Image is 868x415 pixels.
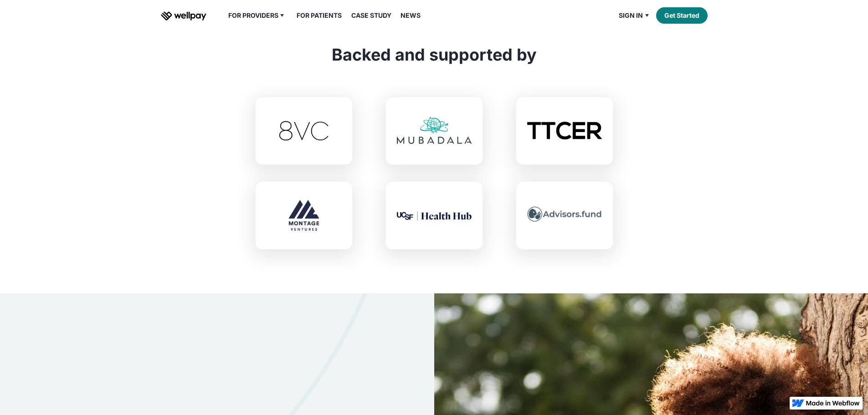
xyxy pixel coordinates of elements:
a: News [395,10,426,21]
div: For Providers [223,10,292,21]
div: Sign in [613,10,656,21]
h3: Backed and supported by [295,46,574,64]
a: For Patients [291,10,347,21]
a: Case Study [346,10,397,21]
div: For Providers [228,10,278,21]
a: home [161,10,206,21]
a: Get Started [656,7,708,24]
img: Made in Webflow [806,400,860,406]
div: Sign in [619,10,643,21]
